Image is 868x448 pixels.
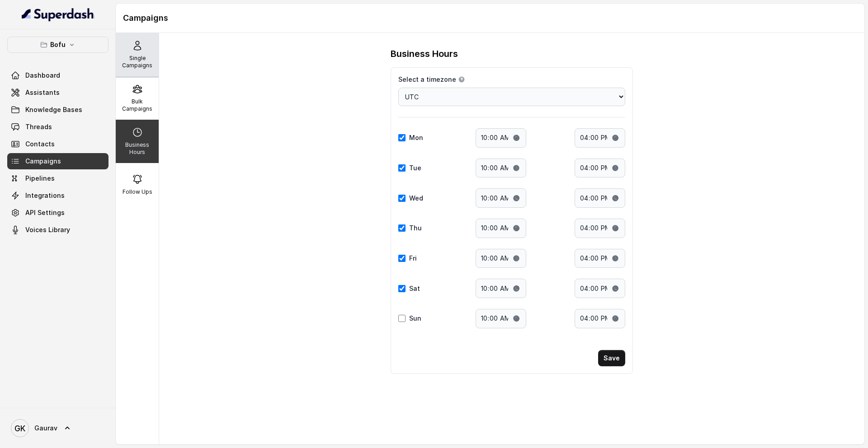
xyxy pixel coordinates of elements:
[25,208,65,217] span: API Settings
[409,224,422,233] label: Thu
[391,47,458,60] h3: Business Hours
[7,222,108,238] a: Voices Library
[14,424,25,433] text: GK
[25,174,55,183] span: Pipelines
[7,102,108,118] a: Knowledge Bases
[119,98,155,112] p: Bulk Campaigns
[22,7,94,22] img: light.svg
[409,284,420,293] label: Sat
[25,191,65,200] span: Integrations
[409,254,417,263] label: Fri
[123,188,152,196] p: Follow Ups
[34,424,57,433] span: Gaurav
[7,67,108,84] a: Dashboard
[7,136,108,152] a: Contacts
[409,194,423,203] label: Wed
[119,55,155,69] p: Single Campaigns
[409,163,421,173] label: Tue
[398,75,456,84] span: Select a timezone
[50,39,66,50] p: Bofu
[123,11,857,25] h1: Campaigns
[7,205,108,221] a: API Settings
[409,133,423,142] label: Mon
[119,141,155,156] p: Business Hours
[409,314,421,323] label: Sun
[7,37,108,53] button: Bofu
[458,76,465,83] button: Select a timezone
[25,71,60,80] span: Dashboard
[7,415,108,441] a: Gaurav
[7,170,108,187] a: Pipelines
[598,350,625,366] button: Save
[7,187,108,204] a: Integrations
[25,122,52,131] span: Threads
[7,84,108,101] a: Assistants
[25,88,60,97] span: Assistants
[25,225,70,234] span: Voices Library
[25,157,61,166] span: Campaigns
[25,140,55,149] span: Contacts
[7,119,108,135] a: Threads
[25,105,82,114] span: Knowledge Bases
[7,153,108,169] a: Campaigns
